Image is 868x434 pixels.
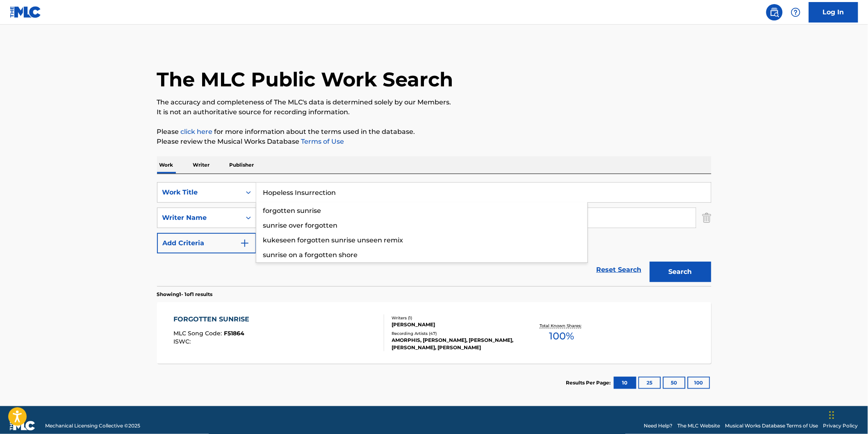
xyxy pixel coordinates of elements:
p: Publisher [227,156,257,174]
p: Showing 1 - 1 of 1 results [157,291,213,298]
a: click here [181,128,213,136]
a: Privacy Policy [823,422,858,429]
span: Mechanical Licensing Collective © 2025 [45,422,140,429]
button: 25 [638,377,661,389]
span: MLC Song Code : [173,330,224,337]
a: The MLC Website [678,422,720,429]
p: Please review the Musical Works Database [157,137,711,147]
img: MLC Logo [10,6,41,18]
span: kukeseen forgotten sunrise unseen remix [263,236,403,244]
p: It is not an authoritative source for recording information. [157,107,711,117]
div: Work Title [162,188,236,197]
form: Search Form [157,182,711,286]
div: Help [788,4,804,20]
p: Total Known Shares: [540,323,584,329]
div: Drag [829,403,834,427]
img: Delete Criterion [702,208,711,228]
p: Please for more information about the terms used in the database. [157,127,711,137]
div: [PERSON_NAME] [392,321,516,328]
button: Add Criteria [157,233,256,253]
h1: The MLC Public Work Search [157,67,453,92]
div: AMORPHIS, [PERSON_NAME], [PERSON_NAME], [PERSON_NAME], [PERSON_NAME] [392,337,516,351]
span: sunrise on a forgotten shore [263,251,358,259]
img: help [791,7,801,17]
button: 10 [614,377,636,389]
span: 100 % [549,329,574,344]
p: Work [157,156,176,174]
p: Results Per Page: [566,379,613,387]
a: Public Search [766,4,783,20]
span: ISWC : [173,338,193,345]
iframe: Chat Widget [827,395,868,434]
a: Terms of Use [300,138,344,145]
button: Search [650,262,711,282]
button: 50 [663,377,686,389]
a: Need Help? [644,422,673,429]
button: 100 [688,377,710,389]
a: Musical Works Database Terms of Use [725,422,818,429]
span: F51864 [224,330,244,337]
div: Writer Name [162,213,236,223]
a: Log In [809,2,858,23]
p: Writer [191,156,212,174]
span: forgotten sunrise [263,207,321,215]
p: The accuracy and completeness of The MLC's data is determined solely by our Members. [157,97,711,107]
img: 9d2ae6d4665cec9f34b9.svg [240,238,250,248]
div: Recording Artists ( 47 ) [392,330,516,337]
div: Writers ( 1 ) [392,315,516,321]
img: logo [10,421,35,431]
span: sunrise over forgotten [263,222,338,229]
img: search [770,7,779,17]
a: FORGOTTEN SUNRISEMLC Song Code:F51864ISWC:Writers (1)[PERSON_NAME]Recording Artists (47)AMORPHIS,... [157,302,711,364]
a: Reset Search [592,261,646,279]
div: FORGOTTEN SUNRISE [173,314,253,324]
